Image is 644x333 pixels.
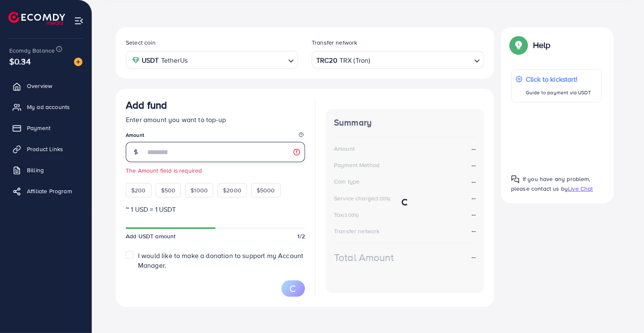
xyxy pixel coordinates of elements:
[191,186,208,194] span: $1000
[8,12,65,25] img: logo
[9,55,31,67] span: $0.34
[138,251,303,270] span: I would like to make a donation to support my Account Manager.
[131,186,146,194] span: $200
[511,175,591,193] span: If you have any problem, please contact us by
[126,99,167,111] h3: Add fund
[27,187,72,195] span: Affiliate Program
[526,88,591,98] p: Guide to payment via USDT
[161,186,176,194] span: $500
[9,46,55,55] span: Ecomdy Balance
[6,99,85,115] a: My ad accounts
[27,145,63,153] span: Product Links
[371,53,471,67] input: Search for option
[223,186,241,194] span: $2000
[608,295,638,327] iframe: Chat
[27,124,50,132] span: Payment
[511,37,526,53] img: Popup guide
[126,115,305,125] p: Enter amount you want to top-up
[316,54,337,67] strong: TRC20
[568,184,593,193] span: Live Chat
[526,74,591,84] p: Click to kickstart!
[27,166,44,174] span: Billing
[126,131,305,142] legend: Amount
[257,186,275,194] span: $5000
[190,53,285,67] input: Search for option
[312,38,358,47] label: Transfer network
[312,51,484,68] div: Search for option
[161,54,188,67] span: TetherUs
[126,51,298,68] div: Search for option
[126,38,156,47] label: Select coin
[126,204,305,214] p: ~ 1 USD = 1 USDT
[6,77,85,94] a: Overview
[6,183,85,200] a: Affiliate Program
[298,232,305,240] span: 1/2
[6,141,85,157] a: Product Links
[6,120,85,136] a: Payment
[74,16,84,26] img: menu
[74,58,82,66] img: image
[6,162,85,178] a: Billing
[27,103,70,111] span: My ad accounts
[533,40,551,50] p: Help
[511,175,519,184] img: Popup guide
[339,54,371,67] span: TRX (Tron)
[142,54,159,67] strong: USDT
[126,232,175,240] span: Add USDT amount
[132,56,140,64] img: coin
[126,166,305,175] small: The Amount field is required
[27,82,52,90] span: Overview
